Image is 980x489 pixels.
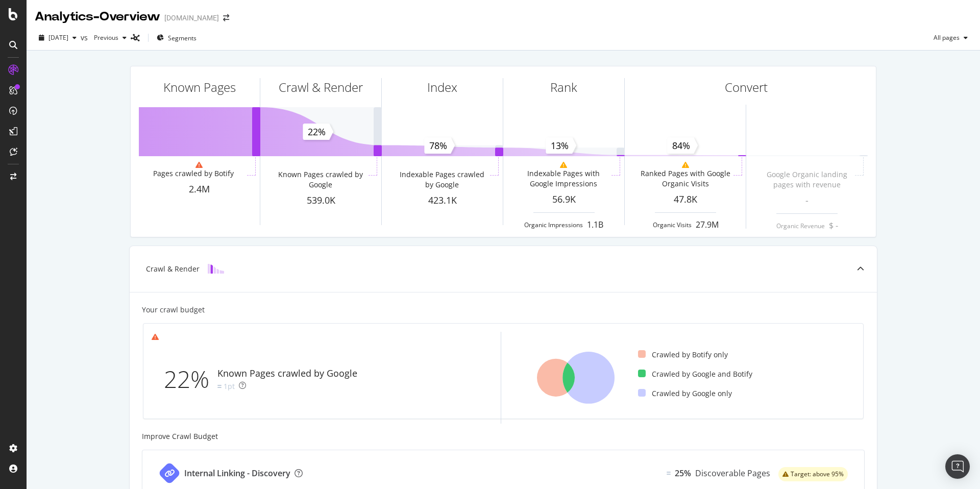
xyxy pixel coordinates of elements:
[929,33,960,42] span: All pages
[224,381,235,392] div: 1pt
[90,33,118,42] span: Previous
[153,168,234,179] div: Pages crawled by Botify
[217,367,357,380] div: Known Pages crawled by Google
[524,221,583,229] div: Organic Impressions
[48,33,68,42] span: 2025 Aug. 30th
[153,30,201,46] button: Segments
[638,369,752,379] div: Crawled by Google and Botify
[638,388,732,399] div: Crawled by Google only
[142,431,865,442] div: Improve Crawl Budget
[208,264,224,274] img: block-icon
[164,13,219,23] div: [DOMAIN_NAME]
[168,34,197,42] span: Segments
[35,8,160,26] div: Analytics - Overview
[142,305,205,315] div: Your crawl budget
[778,467,848,481] div: warning label
[35,30,81,46] button: [DATE]
[90,30,131,46] button: Previous
[503,193,624,206] div: 56.9K
[139,183,260,196] div: 2.4M
[184,468,290,479] div: Internal Linking - Discovery
[791,471,844,477] span: Target: above 95%
[279,79,363,96] div: Crawl & Render
[550,79,577,96] div: Rank
[382,194,503,207] div: 423.1K
[164,362,217,396] div: 22%
[396,169,487,190] div: Indexable Pages crawled by Google
[587,219,603,231] div: 1.1B
[217,385,222,388] img: Equal
[667,472,671,475] img: Equal
[81,33,90,43] span: vs
[427,79,457,96] div: Index
[638,350,728,360] div: Crawled by Botify only
[675,468,691,479] div: 25%
[929,30,972,46] button: All pages
[518,168,609,189] div: Indexable Pages with Google Impressions
[223,14,229,21] div: arrow-right-arrow-left
[695,468,770,479] div: Discoverable Pages
[163,79,236,96] div: Known Pages
[146,264,200,274] div: Crawl & Render
[260,194,381,207] div: 539.0K
[945,454,970,479] div: Open Intercom Messenger
[275,169,366,190] div: Known Pages crawled by Google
